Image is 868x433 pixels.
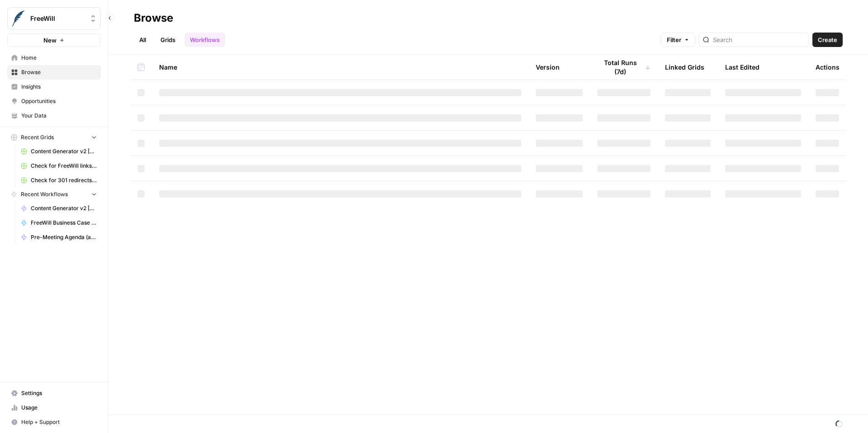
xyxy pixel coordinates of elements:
[21,190,68,198] span: Recent Workflows
[134,11,173,25] div: Browse
[17,230,101,245] a: Pre-Meeting Agenda (add gift data + testing new agenda format)
[31,219,97,227] span: FreeWill Business Case Generator v2
[7,80,101,94] a: Insights
[713,35,805,44] input: Search
[7,65,101,80] a: Browse
[17,216,101,230] a: FreeWill Business Case Generator v2
[7,415,101,429] button: Help + Support
[21,68,97,76] span: Browse
[184,33,225,47] a: Workflows
[134,33,151,47] a: All
[7,400,101,415] a: Usage
[21,133,54,141] span: Recent Grids
[665,55,704,80] div: Linked Grids
[812,33,843,47] button: Create
[31,176,97,184] span: Check for 301 redirects on page Grid
[10,10,27,27] img: FreeWill Logo
[21,418,97,426] span: Help + Support
[30,14,85,23] span: FreeWill
[7,51,101,65] a: Home
[7,188,101,201] button: Recent Workflows
[31,204,97,212] span: Content Generator v2 [DRAFT]
[17,173,101,188] a: Check for 301 redirects on page Grid
[7,7,101,30] button: Workspace: FreeWill
[21,112,97,120] span: Your Data
[21,54,97,62] span: Home
[31,147,97,155] span: Content Generator v2 [DRAFT] Test
[7,94,101,108] a: Opportunities
[155,33,181,47] a: Grids
[17,144,101,159] a: Content Generator v2 [DRAFT] Test
[17,201,101,216] a: Content Generator v2 [DRAFT]
[661,33,695,47] button: Filter
[21,97,97,105] span: Opportunities
[43,36,57,45] span: New
[21,83,97,91] span: Insights
[7,108,101,123] a: Your Data
[159,55,521,80] div: Name
[818,35,837,44] span: Create
[31,162,97,170] span: Check for FreeWill links on partner's external website
[597,55,651,80] div: Total Runs (7d)
[31,233,97,241] span: Pre-Meeting Agenda (add gift data + testing new agenda format)
[7,33,101,47] button: New
[21,404,97,412] span: Usage
[536,55,560,80] div: Version
[7,131,101,144] button: Recent Grids
[667,35,681,44] span: Filter
[21,389,97,397] span: Settings
[7,386,101,400] a: Settings
[17,159,101,173] a: Check for FreeWill links on partner's external website
[816,55,840,80] div: Actions
[725,55,759,80] div: Last Edited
